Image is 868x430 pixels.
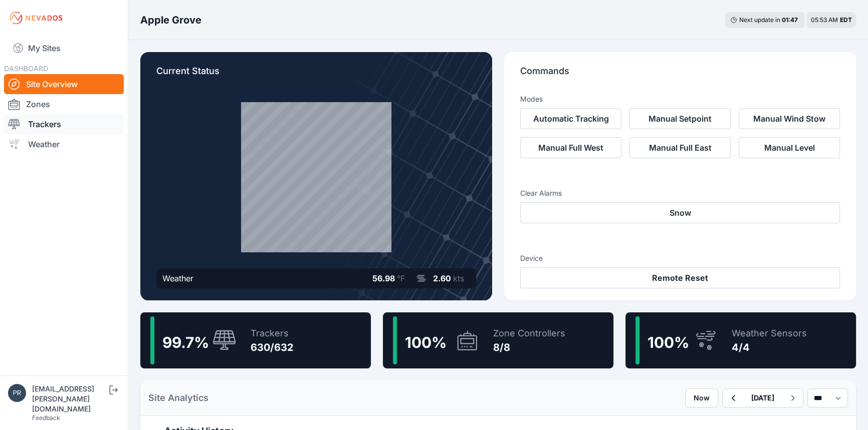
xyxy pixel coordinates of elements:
[520,94,543,104] h3: Modes
[520,64,840,86] p: Commands
[739,137,840,158] button: Manual Level
[433,273,451,283] span: 2.60
[739,16,780,24] span: Next update in
[782,16,800,24] div: 01 : 47
[140,7,201,33] nav: Breadcrumb
[520,188,840,198] h3: Clear Alarms
[162,333,209,351] span: 99.7 %
[162,272,193,284] div: Weather
[625,312,856,368] a: 100%Weather Sensors4/4
[520,267,840,288] button: Remote Reset
[520,137,621,158] button: Manual Full West
[739,108,840,129] button: Manual Wind Stow
[629,108,731,129] button: Manual Setpoint
[647,333,689,351] span: 100 %
[4,74,124,94] a: Site Overview
[140,312,371,368] a: 99.7%Trackers630/632
[4,94,124,114] a: Zones
[140,13,201,27] h3: Apple Grove
[372,273,395,283] span: 56.98
[811,16,838,24] span: 05:53 AM
[520,253,840,263] h3: Device
[4,114,124,134] a: Trackers
[251,340,294,354] div: 630/632
[4,134,124,154] a: Weather
[685,388,718,407] button: Now
[4,64,48,73] span: DASHBOARD
[251,326,294,340] div: Trackers
[493,326,565,340] div: Zone Controllers
[405,333,447,351] span: 100 %
[493,340,565,354] div: 8/8
[629,137,731,158] button: Manual Full East
[397,273,405,283] span: °F
[32,414,60,421] a: Feedback
[148,391,208,405] h2: Site Analytics
[8,10,64,26] img: Nevados
[32,384,107,414] div: [EMAIL_ADDRESS][PERSON_NAME][DOMAIN_NAME]
[520,202,840,223] button: Snow
[453,273,464,283] span: kts
[383,312,613,368] a: 100%Zone Controllers8/8
[732,326,807,340] div: Weather Sensors
[4,36,124,60] a: My Sites
[520,108,621,129] button: Automatic Tracking
[156,64,476,86] p: Current Status
[732,340,807,354] div: 4/4
[840,16,852,24] span: EDT
[8,384,26,402] img: przemyslaw.szewczyk@energix-group.com
[743,389,782,407] button: [DATE]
